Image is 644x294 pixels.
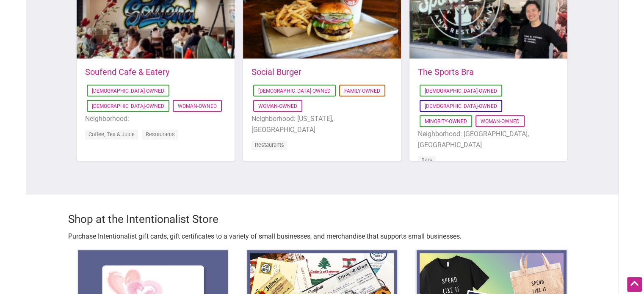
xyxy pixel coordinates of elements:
[92,103,164,109] a: [DEMOGRAPHIC_DATA]-Owned
[92,88,164,94] a: [DEMOGRAPHIC_DATA]-Owned
[255,142,284,148] a: Restaurants
[425,88,497,94] a: [DEMOGRAPHIC_DATA]-Owned
[344,88,380,94] a: Family-Owned
[425,103,497,109] a: [DEMOGRAPHIC_DATA]-Owned
[68,231,576,242] p: Purchase Intentionalist gift cards, gift certificates to a variety of small businesses, and merch...
[68,212,576,227] h3: Shop at the Intentionalist Store
[418,129,559,150] li: Neighborhood: [GEOGRAPHIC_DATA], [GEOGRAPHIC_DATA]
[425,118,467,124] a: Minority-Owned
[178,103,217,109] a: Woman-Owned
[146,131,175,137] a: Restaurants
[258,103,297,109] a: Woman-Owned
[418,67,474,77] a: The Sports Bra
[627,277,642,292] div: Scroll Back to Top
[88,131,135,137] a: Coffee, Tea & Juice
[85,67,169,77] a: Soufend Cafe & Eatery
[481,118,520,124] a: Woman-Owned
[258,88,331,94] a: [DEMOGRAPHIC_DATA]-Owned
[85,113,226,124] li: Neighborhood:
[252,113,392,135] li: Neighborhood: [US_STATE], [GEOGRAPHIC_DATA]
[421,157,432,163] a: Bars
[252,67,301,77] a: Social Burger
